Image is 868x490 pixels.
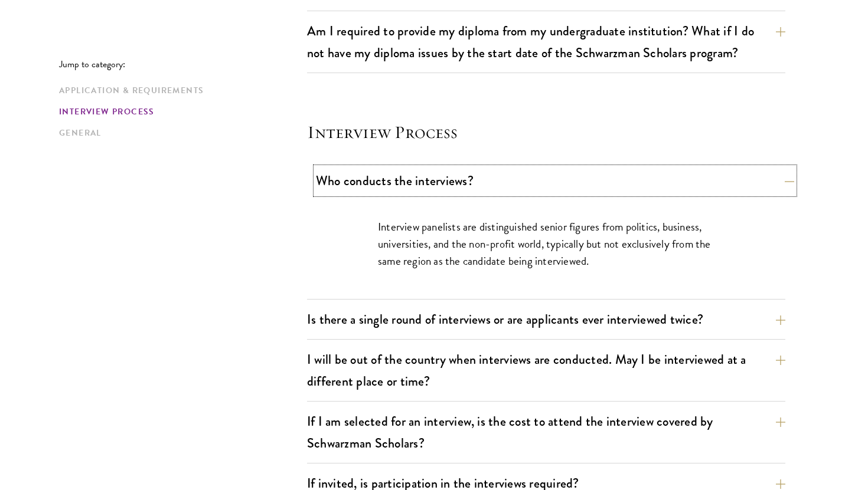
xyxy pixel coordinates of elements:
[307,408,785,456] button: If I am selected for an interview, is the cost to attend the interview covered by Schwarzman Scho...
[307,18,785,66] button: Am I required to provide my diploma from my undergraduate institution? What if I do not have my d...
[316,167,794,194] button: Who conducts the interviews?
[307,346,785,394] button: I will be out of the country when interviews are conducted. May I be interviewed at a different p...
[59,84,300,97] a: Application & Requirements
[378,218,714,269] p: Interview panelists are distinguished senior figures from politics, business, universities, and t...
[307,306,785,333] button: Is there a single round of interviews or are applicants ever interviewed twice?
[307,120,785,144] h4: Interview Process
[59,127,300,139] a: General
[59,106,300,118] a: Interview Process
[59,59,307,70] p: Jump to category:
